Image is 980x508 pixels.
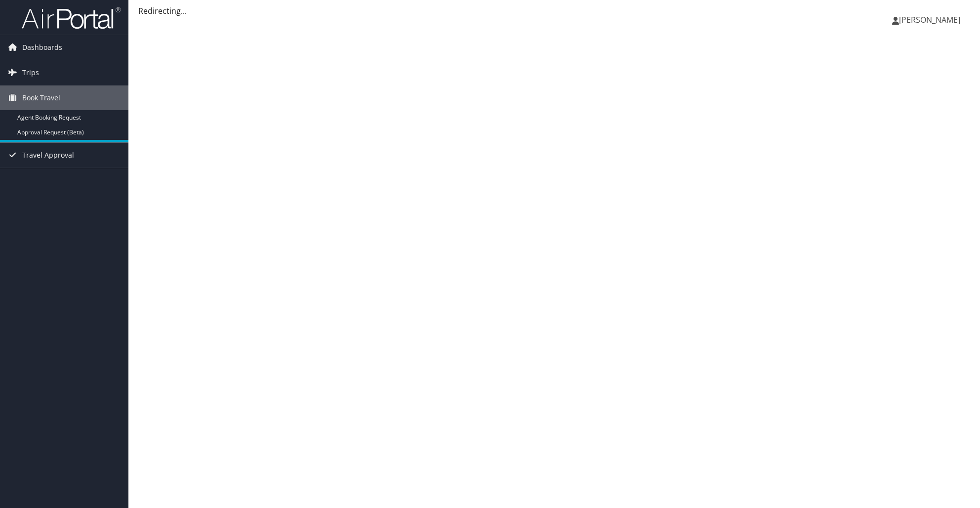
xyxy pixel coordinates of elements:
[899,14,960,25] span: [PERSON_NAME]
[892,5,970,35] a: [PERSON_NAME]
[22,35,62,60] span: Dashboards
[22,143,74,168] span: Travel Approval
[22,6,121,30] img: airportal-logo.png
[138,5,970,17] div: Redirecting...
[22,60,39,85] span: Trips
[22,85,60,110] span: Book Travel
